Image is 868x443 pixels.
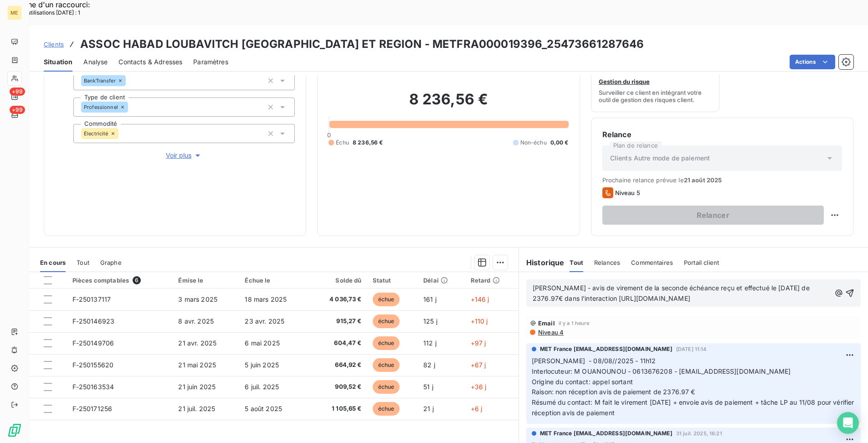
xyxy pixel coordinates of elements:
span: 8 avr. 2025 [178,317,214,325]
span: +110 j [471,317,488,325]
span: échue [373,336,400,350]
span: F-250163534 [72,383,114,391]
span: 21 avr. 2025 [178,339,216,347]
span: Tout [570,259,583,266]
span: Paramètres [193,57,228,67]
span: Surveiller ce client en intégrant votre outil de gestion des risques client. [599,89,712,103]
span: Gestion du risque [599,78,650,85]
div: Pièces comptables [72,276,168,284]
span: +99 [10,88,25,96]
span: Non-échu [520,139,547,147]
div: Statut [373,277,413,284]
button: Voir plus [73,150,295,160]
span: Graphe [100,259,122,266]
span: 5 août 2025 [245,405,282,412]
h3: ASSOC HABAD LOUBAVITCH [GEOGRAPHIC_DATA] ET REGION - METFRA000019396_25473661287646 [80,36,644,52]
span: F-250137117 [72,295,111,303]
span: Email [538,319,555,327]
span: Prochaine relance prévue le [602,176,842,184]
span: Analyse [83,57,108,67]
span: 0 [327,131,331,139]
span: F-250149706 [72,339,114,347]
span: 604,47 € [315,339,362,348]
div: Retard [471,277,513,284]
span: Résumé du contact: M fait le virement [DATE] + envoie avis de paiement + tâche LP au 11/08 pour v... [532,398,856,417]
img: Logo LeanPay [7,423,22,438]
span: F-250155620 [72,361,114,369]
h6: Relance [602,129,842,140]
button: Actions [790,55,835,69]
span: Commentaires [631,259,673,266]
span: 161 j [423,295,437,303]
span: 1 105,65 € [315,404,362,413]
span: échue [373,380,400,394]
span: 21 mai 2025 [178,361,216,369]
button: Gestion du risqueSurveiller ce client en intégrant votre outil de gestion des risques client. [591,54,719,112]
span: +36 j [471,383,487,391]
h2: 8 236,56 € [329,90,568,118]
button: Relancer [602,206,824,225]
span: Origine du contact: appel sortant [532,378,633,386]
span: 915,27 € [315,317,362,326]
span: +97 j [471,339,486,347]
span: Contacts & Adresses [118,57,182,67]
a: +99 [7,108,21,122]
span: +99 [10,106,25,114]
span: F-250171256 [72,405,113,412]
div: Échue le [245,277,304,284]
span: Niveau 5 [615,189,640,196]
span: [PERSON_NAME] - 08/08//2025 - 11h12 [532,357,656,365]
input: Ajouter une valeur [128,103,135,111]
span: MET France [EMAIL_ADDRESS][DOMAIN_NAME] [540,429,673,438]
span: Situation [44,57,72,67]
span: il y a 1 heure [559,320,589,326]
span: Clients Autre mode de paiement [610,154,710,163]
span: 21 juil. 2025 [178,405,215,412]
span: Raison: non réception avis de paiement de 2376.97 € [532,388,695,396]
span: 112 j [423,339,437,347]
span: Électricité [84,131,108,136]
span: 6 [133,276,141,284]
div: Délai [423,277,460,284]
span: +67 j [471,361,486,369]
span: 51 j [423,383,433,391]
input: Ajouter une valeur [126,77,133,85]
span: Interlocuteur: M OUANOUNOU - 0613676208 - [EMAIL_ADDRESS][DOMAIN_NAME] [532,367,791,375]
span: 31 juil. 2025, 16:21 [676,431,722,436]
div: Solde dû [315,277,362,284]
span: 6 juil. 2025 [245,383,279,391]
span: +6 j [471,405,483,412]
span: 21 j [423,405,434,412]
span: 6 mai 2025 [245,339,280,347]
span: Clients [44,41,64,48]
span: BankTransfer [84,78,116,83]
span: 664,92 € [315,361,362,370]
span: 23 avr. 2025 [245,317,284,325]
span: 18 mars 2025 [245,295,287,303]
span: 0,00 € [550,139,569,147]
span: 125 j [423,317,437,325]
span: Échu [336,139,349,147]
span: 909,52 € [315,382,362,391]
span: 8 236,56 € [353,139,383,147]
h6: Historique [519,257,565,268]
span: 3 mars 2025 [178,295,217,303]
span: Niveau 4 [537,329,564,336]
div: Émise le [178,277,234,284]
span: échue [373,402,400,416]
span: Tout [77,259,89,266]
a: +99 [7,89,21,104]
span: 5 juin 2025 [245,361,279,369]
span: Portail client [684,259,719,266]
span: échue [373,314,400,328]
span: En cours [40,259,66,266]
span: échue [373,293,400,306]
span: Voir plus [166,151,202,160]
span: MET France [EMAIL_ADDRESS][DOMAIN_NAME] [540,345,673,353]
input: Ajouter une valeur [118,129,126,138]
span: 82 j [423,361,435,369]
span: F-250146923 [72,317,115,325]
span: [DATE] 11:14 [676,346,707,352]
div: Open Intercom Messenger [837,412,859,434]
span: Professionnel [84,104,118,110]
